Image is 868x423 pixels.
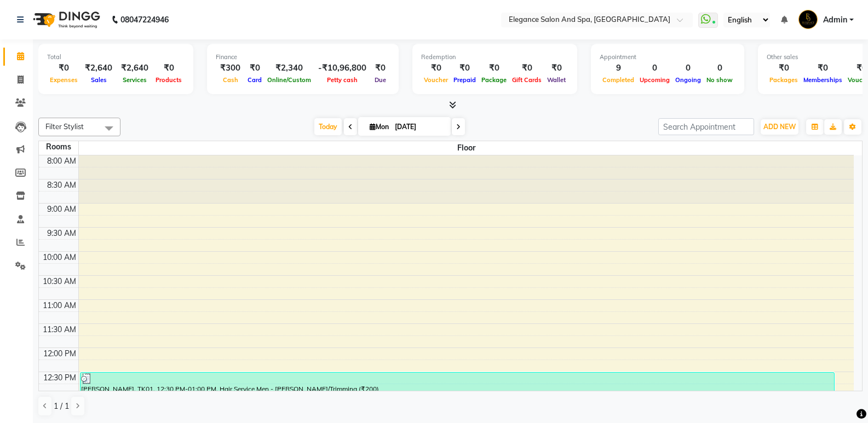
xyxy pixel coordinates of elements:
div: Rooms [39,141,78,153]
div: 8:00 AM [45,155,78,167]
span: Due [372,76,389,84]
div: 0 [637,62,672,74]
span: Packages [767,76,801,84]
span: Wallet [544,76,568,84]
span: ADD NEW [763,123,796,131]
span: Products [153,76,185,84]
div: ₹0 [371,62,390,74]
span: Online/Custom [265,76,314,84]
span: Upcoming [637,76,672,84]
span: Mon [367,123,392,131]
span: Sales [88,76,110,84]
div: 10:00 AM [41,252,78,263]
button: ADD NEW [761,119,798,135]
span: Floor [79,141,854,155]
div: ₹0 [767,62,801,74]
div: ₹2,640 [117,62,153,74]
input: 2025-09-01 [392,119,446,135]
span: Petty cash [324,76,360,84]
div: Redemption [421,53,568,62]
span: Filter Stylist [45,122,84,131]
div: ₹2,340 [265,62,314,74]
span: Card [245,76,265,84]
div: 11:00 AM [41,300,78,311]
span: Ongoing [672,76,704,84]
span: Prepaid [451,76,479,84]
div: Finance [216,53,390,62]
div: 0 [672,62,704,74]
div: 8:30 AM [45,179,78,191]
span: Gift Cards [509,76,544,84]
div: ₹0 [544,62,568,74]
div: 9 [600,62,637,74]
span: Today [314,118,342,135]
div: ₹0 [47,62,81,74]
div: Appointment [600,53,735,62]
div: 12:00 PM [41,348,78,360]
div: ₹0 [451,62,479,74]
span: Memberships [801,76,845,84]
div: ₹0 [479,62,509,74]
div: ₹0 [801,62,845,74]
span: Expenses [47,76,81,84]
input: Search Appointment [658,118,754,135]
div: ₹2,640 [81,62,117,74]
div: [PERSON_NAME], TK01, 12:30 PM-01:00 PM, Hair Service Men - [PERSON_NAME]/Trimming (₹200) [81,373,834,395]
div: ₹0 [153,62,185,74]
span: Cash [220,76,241,84]
div: 9:00 AM [45,204,78,215]
div: 0 [704,62,735,74]
span: 1 / 1 [54,401,69,412]
div: 11:30 AM [41,324,78,335]
span: Package [479,76,509,84]
span: Voucher [421,76,451,84]
div: 9:30 AM [45,228,78,239]
div: ₹0 [509,62,544,74]
div: 10:30 AM [41,276,78,287]
div: 12:30 PM [41,372,78,384]
span: No show [704,76,735,84]
img: logo [28,4,103,35]
div: -₹10,96,800 [314,62,371,74]
div: ₹0 [421,62,451,74]
div: ₹300 [216,62,245,74]
span: Admin [823,14,847,26]
div: ₹0 [245,62,265,74]
span: Completed [600,76,637,84]
div: Total [47,53,185,62]
b: 08047224946 [120,4,169,35]
span: Services [120,76,150,84]
img: Admin [798,10,818,29]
